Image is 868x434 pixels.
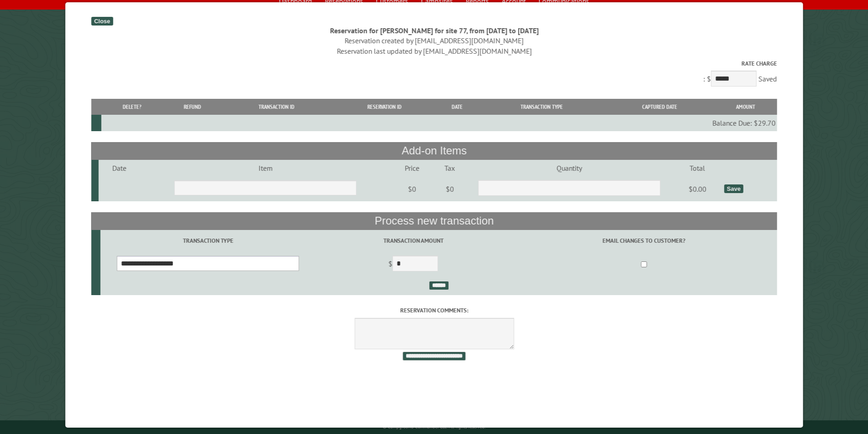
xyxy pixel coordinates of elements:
th: Transaction ID [221,99,331,115]
div: Save [724,184,743,193]
td: Date [98,160,140,176]
label: Transaction Type [102,236,314,245]
label: Email changes to customer? [512,236,776,245]
td: Total [672,160,722,176]
td: $0 [390,176,433,202]
td: Quantity [466,160,672,176]
th: Add-on Items [91,142,777,159]
td: Balance Due: $29.70 [101,115,777,131]
td: $0 [433,176,466,202]
td: Price [390,160,433,176]
th: Transaction Type [478,99,606,115]
th: Amount [714,99,777,115]
th: Reservation ID [332,99,437,115]
small: © Campground Commander LLC. All rights reserved. [383,424,486,430]
span: Saved [758,74,777,83]
th: Delete? [101,99,163,115]
div: Reservation created by [EMAIL_ADDRESS][DOMAIN_NAME] [91,36,777,46]
td: Tax [433,160,466,176]
td: $ [315,252,511,277]
td: $0.00 [672,176,722,202]
label: Transaction Amount [317,236,509,245]
th: Date [437,99,478,115]
div: Reservation for [PERSON_NAME] for site 77, from [DATE] to [DATE] [91,26,777,36]
th: Process new transaction [91,212,777,230]
div: : $ [91,59,777,89]
label: Rate Charge [91,59,777,68]
th: Refund [163,99,221,115]
div: Close [91,17,113,26]
div: Reservation last updated by [EMAIL_ADDRESS][DOMAIN_NAME] [91,46,777,56]
th: Captured Date [606,99,714,115]
label: Reservation comments: [91,306,777,315]
td: Item [140,160,390,176]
